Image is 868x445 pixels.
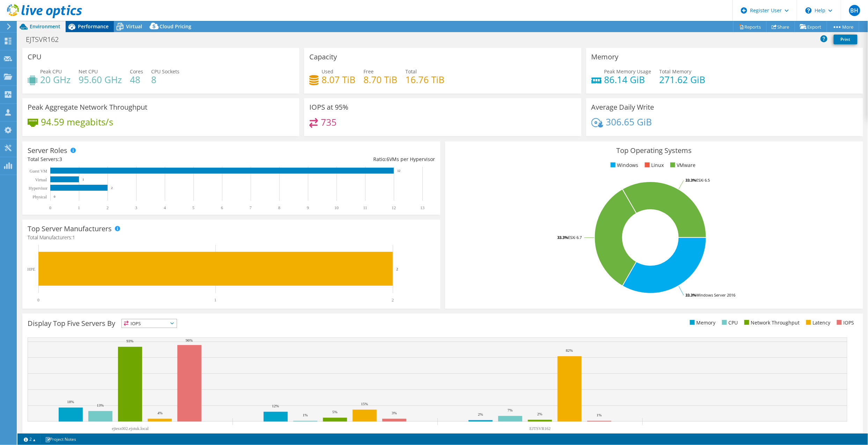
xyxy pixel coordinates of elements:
[307,205,309,210] text: 9
[396,267,398,271] text: 2
[849,5,860,16] span: BH
[32,195,47,199] text: Physical
[41,118,113,126] h4: 94.59 megabits/s
[420,205,425,210] text: 13
[697,177,710,183] tspan: ESXi 6.5
[278,205,280,210] text: 8
[27,267,35,272] text: HPE
[766,21,795,32] a: Share
[82,178,84,181] text: 1
[591,103,654,111] h3: Average Daily Write
[686,177,697,183] tspan: 33.3%
[28,103,147,111] h3: Peak Aggregate Network Throughput
[660,76,706,83] h4: 271.62 GiB
[669,161,696,169] li: VMware
[322,76,355,83] h4: 8.07 TiB
[332,410,338,414] text: 5%
[309,103,348,111] h3: IOPS at 95%
[363,76,397,83] h4: 8.70 TiB
[72,234,75,241] span: 1
[392,411,397,415] text: 3%
[397,169,400,173] text: 12
[660,68,692,75] span: Total Memory
[19,435,41,444] a: 2
[609,161,639,169] li: Windows
[40,76,71,83] h4: 20 GHz
[720,319,738,327] li: CPU
[686,292,697,298] tspan: 33.3%
[688,319,716,327] li: Memory
[405,76,444,83] h4: 16.76 TiB
[135,205,137,210] text: 3
[130,76,143,83] h4: 48
[604,68,652,75] span: Peak Memory Usage
[450,147,858,154] h3: Top Operating Systems
[28,155,231,163] div: Total Servers:
[387,156,389,162] span: 6
[78,205,80,210] text: 1
[40,435,81,444] a: Project Notes
[604,76,652,83] h4: 86.14 GiB
[28,53,42,61] h3: CPU
[733,21,767,32] a: Reports
[111,186,113,190] text: 2
[334,205,339,210] text: 10
[130,68,143,75] span: Cores
[392,298,394,302] text: 2
[309,53,337,61] h3: Capacity
[112,426,149,431] text: ejtesx002.ejotuk.local
[250,205,252,210] text: 7
[151,76,179,83] h4: 8
[30,23,60,30] span: Environment
[28,234,435,241] h4: Total Manufacturers:
[221,205,223,210] text: 6
[272,404,279,408] text: 12%
[157,411,163,415] text: 4%
[322,68,333,75] span: Used
[834,35,858,44] a: Print
[478,412,483,416] text: 2%
[303,413,308,417] text: 1%
[97,403,104,407] text: 13%
[557,235,568,240] tspan: 33.3%
[827,21,859,32] a: More
[566,348,573,352] text: 82%
[231,155,435,163] div: Ratio: VMs per Hypervisor
[28,147,67,154] h3: Server Roles
[392,205,396,210] text: 12
[363,68,374,75] span: Free
[363,205,367,210] text: 11
[79,68,98,75] span: Net CPU
[591,53,619,61] h3: Memory
[49,205,51,210] text: 0
[743,319,800,327] li: Network Throughput
[192,205,194,210] text: 5
[321,118,337,126] h4: 735
[54,195,56,198] text: 0
[530,426,551,431] text: EJTSVR162
[28,225,112,233] h3: Top Server Manufacturers
[806,7,812,14] svg: \n
[106,205,109,210] text: 2
[23,36,69,43] h1: EJTSVR162
[835,319,854,327] li: IOPS
[29,186,47,191] text: Hypervisor
[160,23,191,30] span: Cloud Pricing
[795,21,827,32] a: Export
[643,161,664,169] li: Linux
[537,412,543,416] text: 2%
[67,400,74,404] text: 18%
[697,292,736,298] tspan: Windows Server 2016
[164,205,166,210] text: 4
[508,408,513,412] text: 7%
[214,298,216,302] text: 1
[597,413,602,417] text: 1%
[405,68,417,75] span: Total
[30,169,47,174] text: Guest VM
[40,68,62,75] span: Peak CPU
[79,76,122,83] h4: 95.60 GHz
[186,338,193,342] text: 96%
[78,23,109,30] span: Performance
[35,177,47,182] text: Virtual
[151,68,179,75] span: CPU Sockets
